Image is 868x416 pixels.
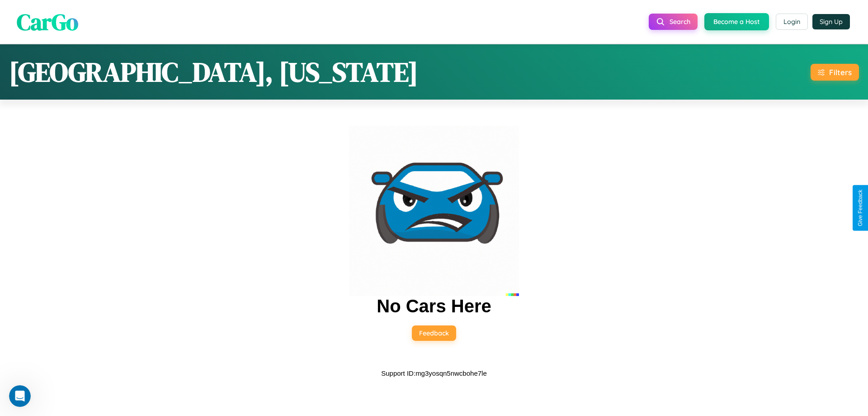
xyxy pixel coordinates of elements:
button: Become a Host [704,13,769,30]
span: CarGo [17,6,78,37]
button: Filters [811,64,859,81]
img: car [349,126,519,296]
button: Sign Up [812,14,850,29]
button: Feedback [412,325,456,341]
span: Search [670,18,690,26]
h1: [GEOGRAPHIC_DATA], [US_STATE] [9,53,418,91]
div: Filters [829,67,852,77]
p: Support ID: mg3yosqn5nwcbohe7le [381,367,487,379]
div: Give Feedback [857,190,863,226]
iframe: Intercom live chat [9,385,31,407]
h2: No Cars Here [377,296,491,316]
button: Search [649,14,698,30]
button: Login [776,14,808,30]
